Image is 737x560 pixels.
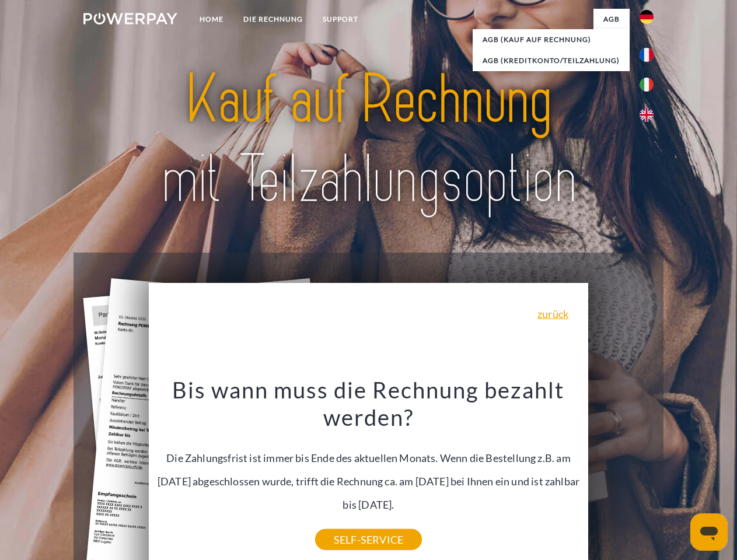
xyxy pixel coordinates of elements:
[473,29,630,50] a: AGB (Kauf auf Rechnung)
[640,108,654,122] img: en
[313,9,368,30] a: SUPPORT
[233,9,313,30] a: DIE RECHNUNG
[640,78,654,92] img: it
[593,9,630,30] a: agb
[83,13,177,24] img: logo-powerpay-white.svg
[156,376,582,540] div: Die Zahlungsfrist ist immer bis Ende des aktuellen Monats. Wenn die Bestellung z.B. am [DATE] abg...
[640,48,654,62] img: fr
[473,50,630,71] a: AGB (Kreditkonto/Teilzahlung)
[537,309,568,319] a: zurück
[111,56,626,223] img: title-powerpay_de.svg
[690,513,728,551] iframe: Schaltfläche zum Öffnen des Messaging-Fensters
[315,529,422,550] a: SELF-SERVICE
[156,376,582,432] h3: Bis wann muss die Rechnung bezahlt werden?
[640,10,654,24] img: de
[190,9,233,30] a: Home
